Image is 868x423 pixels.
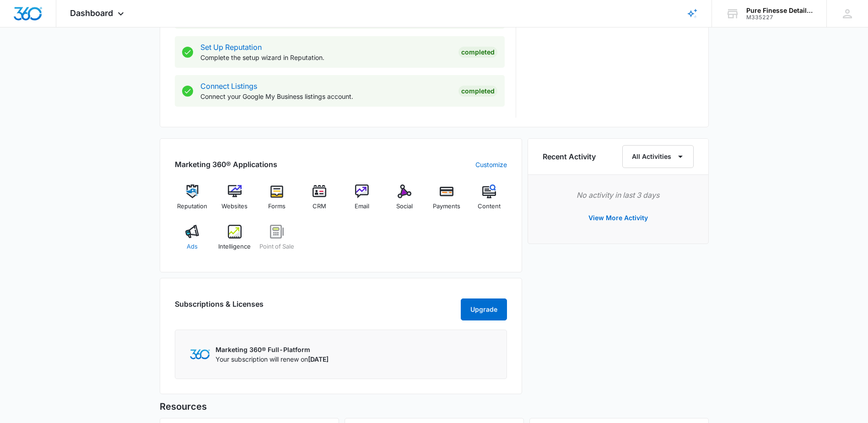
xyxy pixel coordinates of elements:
[200,53,451,62] p: Complete the setup wizard in Reputation.
[478,202,501,211] span: Content
[259,225,295,258] a: Point of Sale
[622,145,694,168] button: All Activities
[216,345,329,354] p: Marketing 360® Full-Platform
[387,184,422,217] a: Social
[746,14,813,21] div: account id
[175,184,210,217] a: Reputation
[216,354,329,364] p: Your subscription will renew on
[70,8,113,18] span: Dashboard
[200,81,257,91] a: Connect Listings
[160,400,709,413] h5: Resources
[461,298,507,320] button: Upgrade
[472,184,507,217] a: Content
[746,7,813,14] div: account name
[345,184,380,217] a: Email
[175,225,210,258] a: Ads
[217,184,252,217] a: Websites
[302,184,337,217] a: CRM
[355,202,369,211] span: Email
[200,92,451,101] p: Connect your Google My Business listings account.
[543,190,694,201] p: No activity in last 3 days
[458,47,497,58] div: Completed
[221,202,248,211] span: Websites
[190,349,210,359] img: Marketing 360 Logo
[175,159,277,170] h2: Marketing 360® Applications
[187,242,198,251] span: Ads
[475,160,507,169] a: Customize
[429,184,464,217] a: Payments
[433,202,460,211] span: Payments
[308,355,329,363] span: [DATE]
[177,202,207,211] span: Reputation
[259,242,294,251] span: Point of Sale
[268,202,286,211] span: Forms
[458,86,497,97] div: Completed
[543,151,596,162] h6: Recent Activity
[259,184,295,217] a: Forms
[396,202,413,211] span: Social
[218,242,251,251] span: Intelligence
[175,298,264,317] h2: Subscriptions & Licenses
[579,207,657,229] button: View More Activity
[313,202,326,211] span: CRM
[217,225,252,258] a: Intelligence
[200,43,262,52] a: Set Up Reputation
